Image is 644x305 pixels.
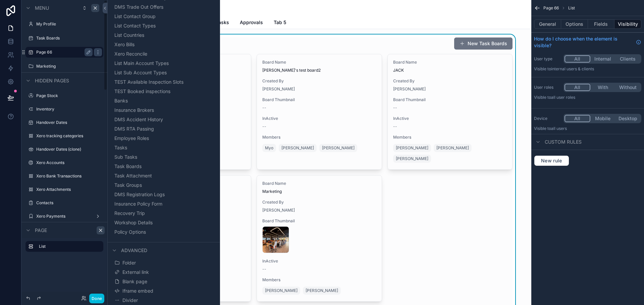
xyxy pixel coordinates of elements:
[113,227,214,237] button: Policy Options
[113,96,214,105] button: Banks
[454,37,513,50] button: New Task Boards
[113,277,214,286] button: Blank page
[387,54,513,170] a: Board NameJACKCreated By[PERSON_NAME]Board Thumbnail--InActive--Members[PERSON_NAME][PERSON_NAME]...
[545,139,582,145] span: Custom rules
[262,116,376,121] span: InActive
[568,5,575,11] span: List
[114,32,144,39] span: List Countries
[114,116,163,123] span: DMS Accident History
[114,182,142,188] span: Task Groups
[534,66,641,72] p: Visible to
[551,95,575,100] span: All user roles
[36,64,99,69] label: Marketing
[36,147,99,152] a: Handover Dates (clone)
[113,87,214,96] button: TEST Booked inspections
[262,97,376,102] span: Board Thumbnail
[114,229,146,235] span: Policy Options
[262,144,276,152] a: Myo
[262,135,376,140] span: Members
[262,266,266,272] span: --
[113,2,214,12] button: DMS Trade Out Offers
[303,287,341,295] a: [PERSON_NAME]
[114,191,165,198] span: DMS Registration Logs
[113,286,214,296] button: Iframe embed
[565,55,590,63] button: All
[36,21,99,27] label: My Profile
[36,173,99,179] label: Xero Bank Transactions
[113,134,214,143] button: Employee Roles
[590,115,615,122] button: Mobile
[262,277,376,283] span: Members
[534,116,561,121] label: Device
[393,86,426,92] a: [PERSON_NAME]
[393,135,507,140] span: Members
[257,175,382,302] a: Board NameMarketingCreated By[PERSON_NAME]Board ThumbnailInActive--Members[PERSON_NAME][PERSON_NAME]
[262,181,376,186] span: Board Name
[551,66,594,71] span: Internal users & clients
[122,297,138,304] span: Divider
[561,19,588,29] button: Options
[114,60,169,67] span: List Main Account Types
[590,55,615,63] button: Internal
[393,78,507,84] span: Created By
[534,95,641,100] p: Visible to
[36,133,99,139] label: Xero tracking categories
[306,288,338,293] span: [PERSON_NAME]
[113,124,214,134] button: DMS RTA Passing
[114,135,149,142] span: Employee Roles
[113,40,214,49] button: Xero Bills
[36,200,99,206] label: Contacts
[436,145,469,151] span: [PERSON_NAME]
[36,50,90,55] a: Page 66
[262,68,376,73] span: [PERSON_NAME]'s test board2
[393,105,397,110] span: --
[113,143,214,152] button: Tasks
[262,218,376,224] span: Board Thumbnail
[114,201,162,207] span: Insurance Policy Form
[538,158,565,164] span: New rule
[36,106,99,112] a: Inventory
[615,84,640,91] button: Without
[274,19,286,26] span: Tab 5
[113,152,214,162] button: Sub Tasks
[113,296,214,305] button: Divider
[393,124,397,129] span: --
[565,115,590,122] button: All
[114,107,154,113] span: Insurance Brokers
[534,19,561,29] button: General
[393,155,431,163] a: [PERSON_NAME]
[113,268,214,277] button: External link
[113,171,214,180] button: Task Attachment
[114,172,152,179] span: Task Attachment
[615,115,640,122] button: Desktop
[35,5,49,11] span: Menu
[114,154,137,160] span: Sub Tasks
[113,115,214,124] button: DMS Accident History
[281,145,314,151] span: [PERSON_NAME]
[114,69,167,76] span: List Sub Account Types
[36,93,99,98] label: Page Stock
[89,294,104,303] button: Done
[393,116,507,121] span: InActive
[262,124,266,129] span: --
[113,12,214,21] button: List Contact Group
[114,41,135,48] span: Xero Bills
[36,187,99,192] label: Xero Attachments
[114,13,156,20] span: List Contact Group
[262,86,295,92] a: [PERSON_NAME]
[36,35,99,41] label: Task Boards
[113,21,214,30] button: List Contact Types
[36,214,90,219] label: Xero Payments
[114,97,128,104] span: Banks
[113,209,214,218] button: Recovery Trip
[121,247,147,254] span: Advanced
[396,145,428,151] span: [PERSON_NAME]
[122,259,136,266] span: Folder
